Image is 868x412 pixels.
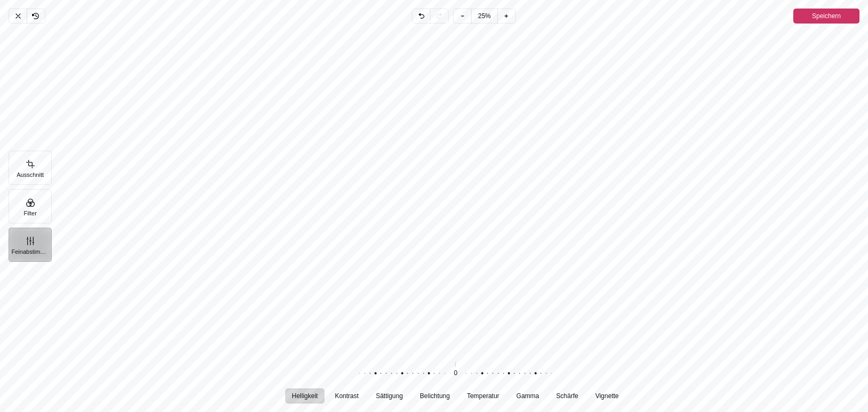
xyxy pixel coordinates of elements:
button: Speichern [793,9,859,24]
button: 25% [471,9,498,24]
span: Schärfe [556,393,578,399]
span: Belichtung [420,393,450,399]
span: Speichern [812,10,841,22]
span: Gamma [516,393,539,399]
span: 25% [478,10,491,22]
span: Helligkeit [292,393,318,399]
span: Temperatur [467,393,499,399]
span: Sättigung [376,393,403,399]
span: Kontrast [335,393,359,399]
span: Vignette [595,393,619,399]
